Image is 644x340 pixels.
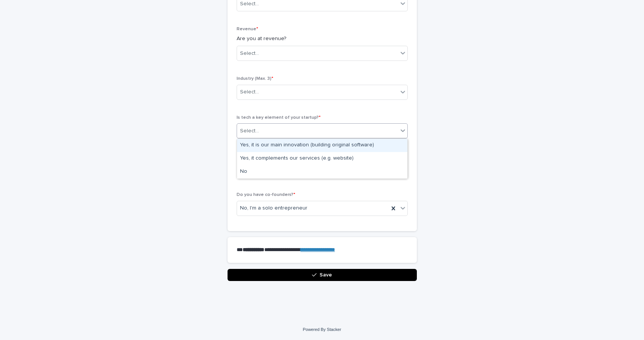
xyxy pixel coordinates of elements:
[320,272,332,278] span: Save
[240,204,307,212] span: No, I'm a solo entrepreneur
[240,88,259,96] div: Select...
[237,165,407,179] div: No
[237,115,321,120] span: Is tech a key element of your startup?
[240,127,259,135] div: Select...
[237,152,407,165] div: Yes, it complements our services (e.g. website)
[237,76,273,81] span: Industry (Max. 3)
[237,35,408,43] p: Are you at revenue?
[237,27,258,31] span: Revenue
[240,50,259,57] div: Select...
[237,139,407,152] div: Yes, it is our main innovation (building original software)
[303,327,341,332] a: Powered By Stacker
[228,269,417,281] button: Save
[237,193,295,197] span: Do you have co-founders?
